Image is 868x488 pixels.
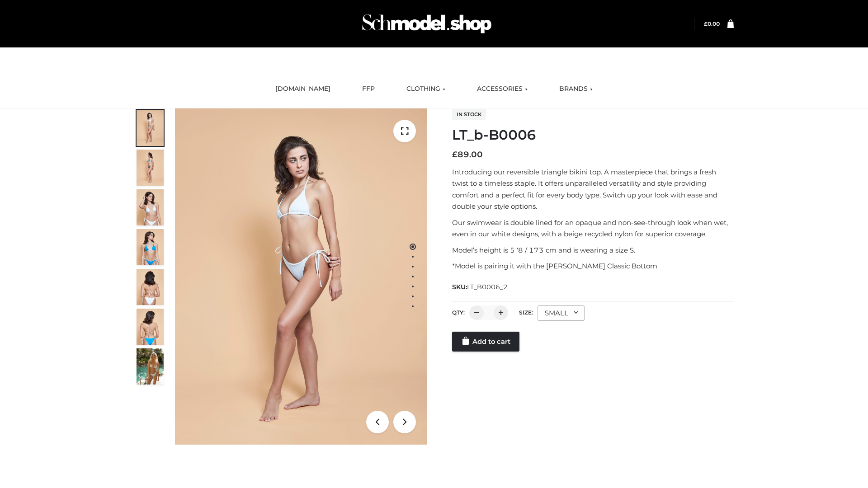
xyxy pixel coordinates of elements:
[400,79,452,99] a: CLOTHING
[552,79,599,99] a: BRANDS
[452,260,734,272] p: *Model is pairing it with the [PERSON_NAME] Classic Bottom
[452,309,465,316] label: QTY:
[137,189,164,225] img: ArielClassicBikiniTop_CloudNine_AzureSky_OW114ECO_3-scaled.jpg
[452,244,734,256] p: Model’s height is 5 ‘8 / 173 cm and is wearing a size S.
[355,79,382,99] a: FFP
[452,150,458,160] span: £
[137,269,164,305] img: ArielClassicBikiniTop_CloudNine_AzureSky_OW114ECO_7-scaled.jpg
[452,217,734,240] p: Our swimwear is double lined for an opaque and non-see-through look when wet, even in our white d...
[359,6,495,42] img: Schmodel Admin 964
[452,109,486,120] span: In stock
[704,20,708,27] span: £
[137,348,164,385] img: Arieltop_CloudNine_AzureSky2.jpg
[538,305,585,321] div: SMALL
[452,166,734,212] p: Introducing our reversible triangle bikini top. A masterpiece that brings a fresh twist to a time...
[452,127,734,143] h1: LT_b-B0006
[519,309,533,316] label: Size:
[269,79,337,99] a: [DOMAIN_NAME]
[137,110,164,146] img: ArielClassicBikiniTop_CloudNine_AzureSky_OW114ECO_1-scaled.jpg
[704,20,720,27] a: £0.00
[452,282,509,292] span: SKU:
[137,309,164,345] img: ArielClassicBikiniTop_CloudNine_AzureSky_OW114ECO_8-scaled.jpg
[137,229,164,265] img: ArielClassicBikiniTop_CloudNine_AzureSky_OW114ECO_4-scaled.jpg
[175,108,427,445] img: LT_b-B0006
[467,283,508,291] span: LT_B0006_2
[470,79,534,99] a: ACCESSORIES
[137,150,164,186] img: ArielClassicBikiniTop_CloudNine_AzureSky_OW114ECO_2-scaled.jpg
[452,150,483,160] bdi: 89.00
[704,20,720,27] bdi: 0.00
[452,332,519,352] a: Add to cart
